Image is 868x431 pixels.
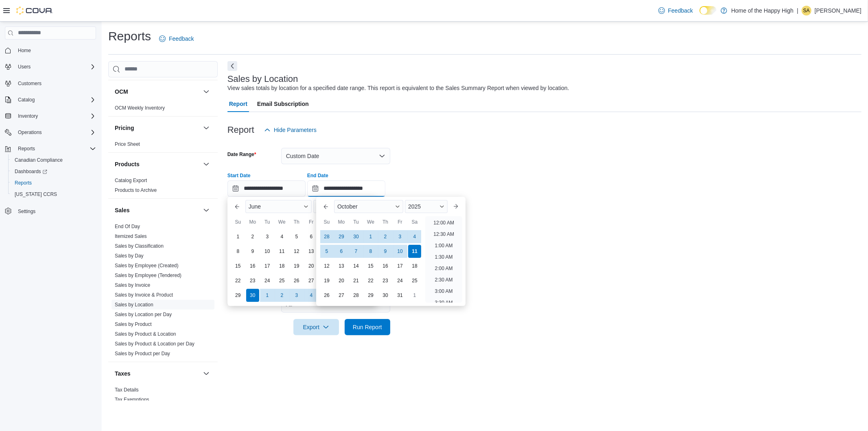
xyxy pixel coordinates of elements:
[2,77,99,89] button: Customers
[201,123,211,133] button: Pricing
[115,331,176,337] span: Sales by Product & Location
[668,7,693,15] span: Feedback
[108,103,218,116] div: OCM
[15,207,39,216] a: Settings
[15,157,63,163] span: Canadian Compliance
[408,245,421,258] div: day-11
[337,203,358,210] span: October
[2,44,99,56] button: Home
[15,191,57,198] span: [US_STATE] CCRS
[261,289,274,302] div: day-1
[115,206,130,214] h3: Sales
[305,259,318,273] div: day-20
[307,180,385,197] input: Press the down key to enter a popover containing a calendar. Press the escape key to close the po...
[115,272,181,279] span: Sales by Employee (Tendered)
[290,215,303,229] div: Th
[449,200,462,213] button: Next month
[305,245,318,258] div: day-13
[320,215,333,229] div: Su
[290,230,303,243] div: day-5
[394,289,407,302] div: day-31
[115,223,140,230] span: End Of Day
[345,319,390,335] button: Run Report
[115,396,149,403] span: Tax Exemptions
[108,28,151,44] h1: Reports
[15,78,96,88] span: Customers
[108,222,218,362] div: Sales
[15,45,96,55] span: Home
[305,274,318,287] div: day-27
[257,96,309,112] span: Email Subscription
[731,6,794,15] p: Home of the Happy High
[335,274,348,287] div: day-20
[115,243,164,249] a: Sales by Classification
[802,6,811,15] div: Shawn Alexander
[11,189,60,199] a: [US_STATE] CCRS
[655,2,696,19] a: Feedback
[156,31,197,47] a: Feedback
[115,187,157,193] a: Products to Archive
[432,264,456,273] li: 2:00 AM
[115,321,152,328] span: Sales by Product
[275,230,289,243] div: day-4
[364,230,377,243] div: day-1
[275,274,289,287] div: day-25
[15,168,47,175] span: Dashboards
[335,259,348,273] div: day-13
[2,205,99,217] button: Settings
[11,178,96,188] span: Reports
[275,289,289,302] div: day-2
[394,274,407,287] div: day-24
[305,230,318,243] div: day-6
[18,129,42,136] span: Operations
[364,274,377,287] div: day-22
[11,155,66,165] a: Canadian Compliance
[379,259,392,273] div: day-16
[115,124,134,132] h3: Pricing
[115,302,153,308] a: Sales by Location
[8,154,99,166] button: Canadian Compliance
[115,88,200,96] button: OCM
[408,215,421,229] div: Sa
[394,230,407,243] div: day-3
[15,144,96,154] span: Reports
[350,289,363,302] div: day-28
[290,245,303,258] div: day-12
[108,176,218,198] div: Products
[231,229,333,303] div: June, 2025
[320,259,333,273] div: day-12
[394,245,407,258] div: day-10
[115,253,144,259] a: Sales by Day
[201,205,211,215] button: Sales
[350,230,363,243] div: day-30
[232,230,245,243] div: day-1
[232,215,245,229] div: Su
[201,369,211,378] button: Taxes
[231,200,244,213] button: Previous Month
[293,319,339,335] button: Export
[307,172,328,179] label: End Date
[320,289,333,302] div: day-26
[379,245,392,258] div: day-9
[8,177,99,189] button: Reports
[2,127,99,138] button: Operations
[8,189,99,200] button: [US_STATE] CCRS
[245,200,312,213] div: Button. Open the month selector. June is currently selected.
[115,387,139,393] a: Tax Details
[350,259,363,273] div: day-14
[227,74,298,84] h3: Sales by Location
[803,6,810,15] span: SA
[246,259,259,273] div: day-16
[335,289,348,302] div: day-27
[15,46,34,55] a: Home
[115,141,140,147] a: Price Sheet
[15,128,45,137] button: Operations
[115,331,176,337] a: Sales by Product & Location
[11,167,96,176] span: Dashboards
[115,311,172,318] span: Sales by Location per Day
[115,105,165,111] a: OCM Weekly Inventory
[232,289,245,302] div: day-29
[11,167,50,176] a: Dashboards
